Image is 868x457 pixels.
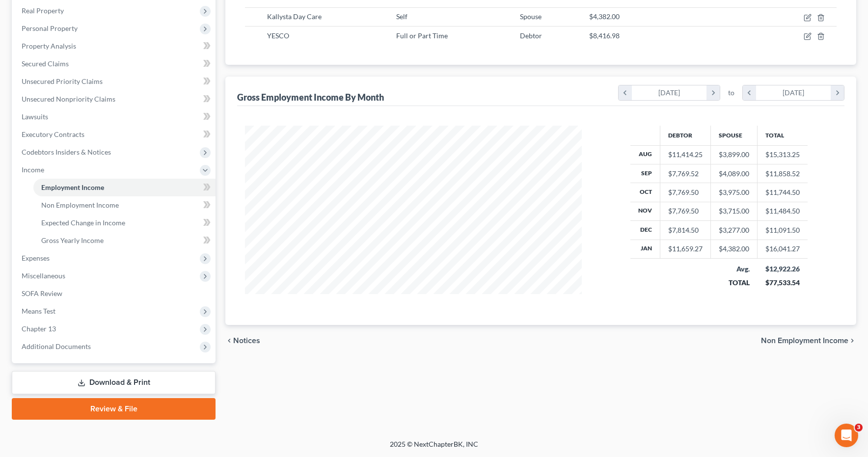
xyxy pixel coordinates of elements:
[765,278,800,288] div: $77,533.54
[728,88,734,98] span: to
[22,271,65,280] span: Miscellaneous
[33,196,216,214] a: Non Employment Income
[233,337,260,345] span: Notices
[22,165,44,174] span: Income
[630,240,660,258] th: Jan
[711,126,758,145] th: Spouse
[668,188,703,197] div: $7,769.50
[758,164,808,183] td: $11,858.52
[630,221,660,240] th: Dec
[33,179,216,196] a: Employment Income
[719,206,749,216] div: $3,715.00
[22,59,69,68] span: Secured Claims
[668,206,703,216] div: $7,769.50
[668,244,703,254] div: $11,659.27
[719,169,749,179] div: $4,089.00
[831,85,844,100] i: chevron_right
[22,77,103,85] span: Unsecured Priority Claims
[22,130,84,138] span: Executory Contracts
[41,183,104,191] span: Employment Income
[848,337,856,345] i: chevron_right
[41,218,125,227] span: Expected Change in Income
[719,264,750,274] div: Avg.
[660,126,711,145] th: Debtor
[668,169,703,179] div: $7,769.52
[41,201,119,209] span: Non Employment Income
[14,55,216,73] a: Secured Claims
[758,240,808,258] td: $16,041.27
[14,285,216,302] a: SOFA Review
[22,24,78,32] span: Personal Property
[22,324,56,333] span: Chapter 13
[520,31,542,40] span: Debtor
[22,289,62,297] span: SOFA Review
[22,307,55,315] span: Means Test
[630,202,660,220] th: Nov
[14,90,216,108] a: Unsecured Nonpriority Claims
[668,225,703,235] div: $7,814.50
[237,91,384,103] div: Gross Employment Income By Month
[22,95,115,103] span: Unsecured Nonpriority Claims
[719,244,749,254] div: $4,382.00
[14,37,216,55] a: Property Analysis
[758,202,808,220] td: $11,484.50
[14,108,216,126] a: Lawsuits
[668,150,703,160] div: $11,414.25
[835,424,858,447] iframe: Intercom live chat
[630,145,660,164] th: Aug
[22,254,50,262] span: Expenses
[758,183,808,202] td: $11,744.50
[743,85,756,100] i: chevron_left
[267,12,322,21] span: Kallysta Day Care
[41,236,104,244] span: Gross Yearly Income
[589,31,620,40] span: $8,416.98
[761,337,856,345] button: Non Employment Income chevron_right
[396,12,407,21] span: Self
[619,85,632,100] i: chevron_left
[758,126,808,145] th: Total
[758,145,808,164] td: $15,313.25
[33,214,216,232] a: Expected Change in Income
[22,342,91,350] span: Additional Documents
[14,73,216,90] a: Unsecured Priority Claims
[719,188,749,197] div: $3,975.00
[719,278,750,288] div: TOTAL
[267,31,289,40] span: YESCO
[396,31,448,40] span: Full or Part Time
[632,85,707,100] div: [DATE]
[14,126,216,143] a: Executory Contracts
[22,6,64,15] span: Real Property
[765,264,800,274] div: $12,922.26
[719,225,749,235] div: $3,277.00
[706,85,720,100] i: chevron_right
[761,337,848,345] span: Non Employment Income
[589,12,620,21] span: $4,382.00
[12,371,216,394] a: Download & Print
[154,439,714,457] div: 2025 © NextChapterBK, INC
[756,85,831,100] div: [DATE]
[22,112,48,121] span: Lawsuits
[758,221,808,240] td: $11,091.50
[520,12,542,21] span: Spouse
[225,337,233,345] i: chevron_left
[630,164,660,183] th: Sep
[225,337,260,345] button: chevron_left Notices
[630,183,660,202] th: Oct
[22,42,76,50] span: Property Analysis
[12,398,216,420] a: Review & File
[855,424,863,431] span: 3
[33,232,216,249] a: Gross Yearly Income
[719,150,749,160] div: $3,899.00
[22,148,111,156] span: Codebtors Insiders & Notices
